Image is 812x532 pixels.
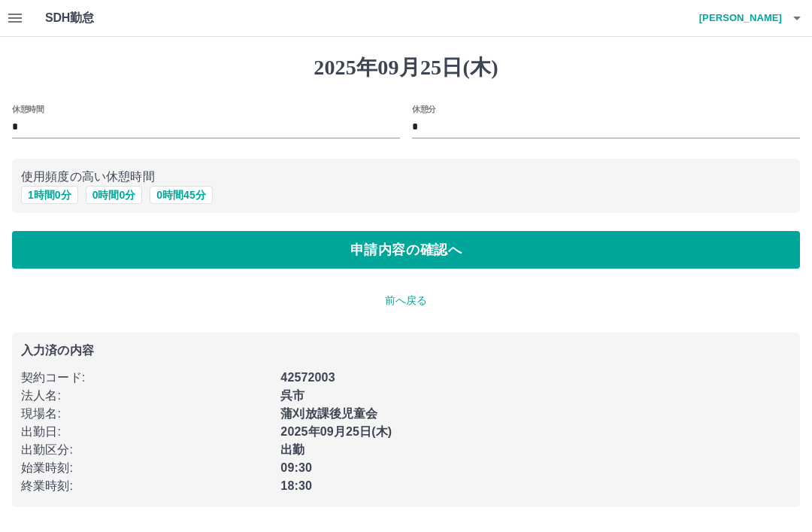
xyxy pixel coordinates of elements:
button: 0時間45分 [150,186,212,204]
p: 法人名 : [21,387,271,405]
p: 出勤区分 : [21,441,271,459]
label: 休憩分 [412,103,436,114]
p: 出勤日 : [21,423,271,441]
button: 申請内容の確認へ [12,231,800,269]
b: 18:30 [280,479,312,492]
b: 出勤 [280,443,304,456]
p: 前へ戻る [12,293,800,309]
button: 1時間0分 [21,186,78,204]
p: 始業時刻 : [21,459,271,477]
h1: 2025年09月25日(木) [12,55,800,81]
b: 2025年09月25日(木) [280,425,392,438]
label: 休憩時間 [12,103,44,114]
p: 使用頻度の高い休憩時間 [21,168,791,186]
b: 09:30 [280,461,312,474]
b: 42572003 [280,371,335,384]
p: 現場名 : [21,405,271,423]
p: 終業時刻 : [21,477,271,495]
p: 契約コード : [21,369,271,387]
p: 入力済の内容 [21,345,791,357]
b: 呉市 [280,389,304,402]
button: 0時間0分 [86,186,143,204]
b: 蒲刈放課後児童会 [280,407,377,420]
